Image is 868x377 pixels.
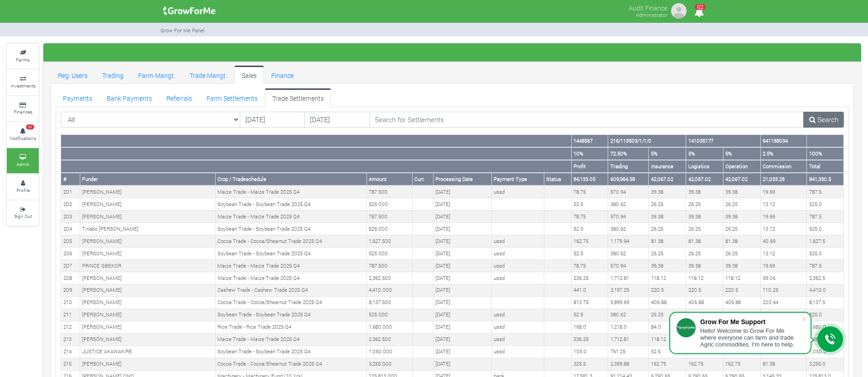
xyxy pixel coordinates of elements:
td: [DATE] [433,309,491,321]
a: 62 Notifications [7,122,39,147]
td: 39.38 [723,186,760,198]
td: [DATE] [433,186,491,198]
a: Trade Settlements [265,88,331,107]
th: Commission [760,160,806,173]
a: Investments [7,70,39,95]
td: 570.94 [608,260,649,272]
td: 105.0 [571,346,608,358]
small: Farms [16,57,30,63]
td: 204 [61,223,80,235]
td: 13.12 [760,248,806,260]
td: 26.25 [649,198,686,211]
th: 72.50% [608,147,649,160]
td: Tinabo [PERSON_NAME] [80,223,215,235]
td: 26.25 [649,309,686,321]
td: 761.25 [608,346,649,358]
input: DD/MM/YYYY [240,112,305,128]
td: [PERSON_NAME] [80,272,215,284]
td: Soybean Trade - Soybean Trade 2025 Q4 [215,198,367,211]
td: 26.25 [686,223,723,235]
div: Grow For Me Support [700,318,801,325]
td: 2,359.88 [608,358,649,370]
a: Finance [264,66,301,84]
td: 3,197.25 [608,284,649,296]
td: 81.38 [760,358,806,370]
td: 1,179.94 [608,235,649,248]
td: 162.75 [571,235,608,248]
th: 141035177 [686,135,761,147]
small: Finances [14,108,32,115]
th: Processing Date [433,173,491,186]
th: 42,067.02 [686,173,723,186]
td: 118.12 [649,272,686,284]
th: 641188034 [760,135,806,147]
td: 2,362.500 [367,272,412,284]
td: 162.75 [649,358,686,370]
a: Search [803,112,844,128]
td: 2,362.500 [367,333,412,346]
th: 5% [723,147,760,160]
span: 62 [695,4,706,10]
td: Soybean Trade - Soybean Trade 2025 Q4 [215,346,367,358]
td: 39.38 [686,260,723,272]
td: 203 [61,211,80,223]
td: 39.38 [649,186,686,198]
td: 525.0 [807,198,844,211]
td: 81.38 [649,235,686,248]
td: 203.44 [760,296,806,309]
td: ussd [491,333,544,346]
a: Bank Payments [99,88,159,107]
th: Curr. [412,173,433,186]
img: growforme image [670,2,688,20]
td: 787.5 [807,186,844,198]
td: 118.12 [649,333,686,346]
td: 207 [61,260,80,272]
td: 1,627.500 [367,235,412,248]
td: 162.75 [686,358,723,370]
td: 26.25 [723,198,760,211]
td: [DATE] [433,284,491,296]
td: 406.88 [649,296,686,309]
td: 78.75 [571,186,608,198]
td: 39.38 [686,186,723,198]
p: Audit Finance [629,2,667,13]
td: [PERSON_NAME] [80,321,215,333]
td: 5,899.69 [608,296,649,309]
td: 162.75 [723,358,760,370]
a: Farm Mangt. [131,66,182,84]
td: [DATE] [433,223,491,235]
td: [DATE] [433,198,491,211]
a: Profile [7,174,39,199]
a: Trading [95,66,131,84]
td: [PERSON_NAME] [80,198,215,211]
td: 380.62 [608,223,649,235]
td: 39.38 [723,211,760,223]
td: 52.5 [571,198,608,211]
td: 441.0 [571,284,608,296]
td: 118.12 [723,272,760,284]
td: 4,410.0 [807,284,844,296]
td: 570.94 [608,211,649,223]
td: [PERSON_NAME] [80,358,215,370]
td: 13.12 [760,223,806,235]
td: Soybean Trade - Soybean Trade 2025 Q4 [215,309,367,321]
td: 205 [61,235,80,248]
th: Payment Type [491,173,544,186]
th: Logistics [686,160,723,173]
td: ussd [491,186,544,198]
td: Cocoa Trade - Cocoa/Shearnut Trade 2025 Q4 [215,235,367,248]
th: Trading [608,160,649,173]
input: Search for Settlements [369,112,804,128]
td: [DATE] [433,260,491,272]
td: 168.0 [571,321,608,333]
th: Profit [571,160,608,173]
td: [PERSON_NAME] [80,211,215,223]
td: Maize Trade - Maize Trade 2025 Q4 [215,333,367,346]
th: Status [544,173,571,186]
td: 2,362.5 [807,272,844,284]
span: 62 [26,124,34,130]
td: 84.0 [649,321,686,333]
a: Farm Settlements [199,88,265,107]
th: 42,067.02 [649,173,686,186]
td: [PERSON_NAME] [80,309,215,321]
